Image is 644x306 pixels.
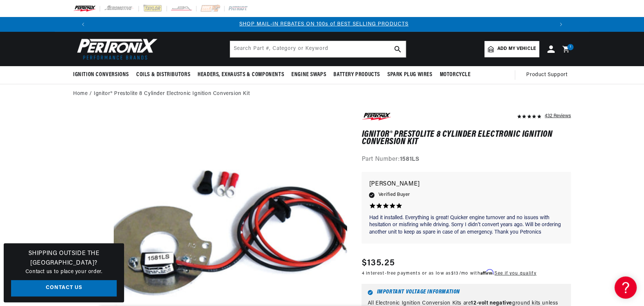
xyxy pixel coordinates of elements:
a: Home [73,90,88,98]
span: Ignition Conversions [73,71,129,79]
div: 432 Reviews [545,111,571,120]
summary: Product Support [526,66,571,84]
strong: 12-volt negative [471,300,512,306]
a: SHOP MAIL-IN REBATES ON 100s of BEST SELLING PRODUCTS [239,21,408,27]
a: Contact Us [11,280,117,297]
summary: Battery Products [330,66,384,84]
strong: 1581LS [400,156,419,162]
button: Translation missing: en.sections.announcements.previous_announcement [76,17,90,32]
div: Announcement [92,20,555,28]
button: search button [390,41,406,57]
span: Spark Plug Wires [387,71,432,79]
span: Motorcycle [439,71,470,79]
a: See if you qualify - Learn more about Affirm Financing (opens in modal) [494,271,536,276]
div: 2 of 3 [92,20,555,28]
p: [PERSON_NAME] [369,179,563,190]
span: Add my vehicle [497,45,536,52]
span: Engine Swaps [291,71,326,79]
span: Product Support [526,71,567,79]
nav: breadcrumbs [73,90,571,98]
summary: Headers, Exhausts & Components [194,66,288,84]
summary: Spark Plug Wires [384,66,436,84]
span: Verified Buyer [378,191,410,199]
button: Translation missing: en.sections.announcements.next_announcement [554,17,568,32]
slideshow-component: Translation missing: en.sections.announcements.announcement_bar [55,17,589,32]
a: Ignitor® Prestolite 8 Cylinder Electronic Ignition Conversion Kit [94,90,250,98]
h3: Shipping Outside the [GEOGRAPHIC_DATA]? [11,249,117,268]
summary: Coils & Distributors [133,66,194,84]
img: Pertronix [73,36,158,62]
p: Had it installed. Everything is great! Quicker engine turnover and no issues with hesitation or m... [369,214,563,236]
p: Contact us to place your order. [11,268,117,276]
span: Coils & Distributors [136,71,190,79]
span: $135.25 [362,256,395,270]
input: Search Part #, Category or Keyword [230,41,406,57]
span: $13 [451,271,459,276]
span: Battery Products [333,71,380,79]
summary: Engine Swaps [288,66,330,84]
summary: Motorcycle [436,66,474,84]
span: 1 [570,44,571,50]
p: 4 interest-free payments or as low as /mo with . [362,270,536,277]
h6: Important Voltage Information [367,290,565,295]
h1: Ignitor® Prestolite 8 Cylinder Electronic Ignition Conversion Kit [362,131,571,146]
div: Part Number: [362,155,571,164]
summary: Ignition Conversions [73,66,133,84]
span: Headers, Exhausts & Components [198,71,284,79]
a: Add my vehicle [484,41,539,57]
span: Affirm [480,269,493,275]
